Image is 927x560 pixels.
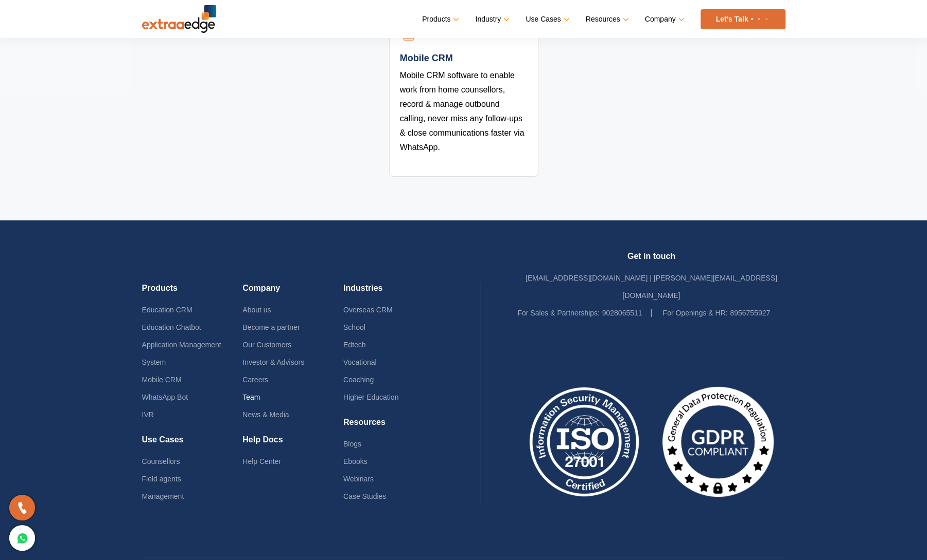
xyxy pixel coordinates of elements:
[242,341,291,349] a: Our Customers
[526,274,777,300] a: [EMAIL_ADDRESS][DOMAIN_NAME] | [PERSON_NAME][EMAIL_ADDRESS][DOMAIN_NAME]
[517,304,600,322] label: For Sales & Partnerships:
[730,309,770,317] a: 8956755927
[343,457,368,465] a: Ebooks
[343,323,365,331] a: School
[343,492,386,500] a: Case Studies
[343,341,366,349] a: Edtech
[242,435,343,453] h4: Help Docs
[343,283,444,301] h4: Industries
[517,251,785,269] h4: Get in touch
[242,306,271,314] a: About us
[142,323,201,331] a: Education Chatbot
[242,376,268,384] a: Careers
[242,410,289,419] a: News & Media
[526,12,567,27] a: Use Cases
[142,283,243,301] h4: Products
[242,457,281,465] a: Help Center
[142,393,188,401] a: WhatsApp Bot
[422,12,457,27] a: Products
[142,410,154,419] a: IVR
[343,440,361,448] a: Blogs
[142,376,182,384] a: Mobile CRM
[142,457,180,465] a: Counsellors
[142,475,181,483] a: Field agents
[343,306,393,314] a: Overseas CRM
[645,12,683,27] a: Company
[242,358,304,366] a: Investor & Advisors
[602,309,642,317] a: 9028065511
[475,12,508,27] a: Industry
[242,283,343,301] h4: Company
[142,306,193,314] a: Education CRM
[343,393,398,401] a: Higher Education
[662,304,727,322] label: For Openings & HR:
[142,492,184,500] a: Management
[242,323,300,331] a: Become a partner
[142,435,243,453] h4: Use Cases
[142,341,221,366] a: Application Management System
[586,12,627,27] a: Resources
[343,475,374,483] a: Webinars
[701,9,785,29] a: Let’s Talk
[343,417,444,435] h4: Resources
[242,393,260,401] a: Team
[343,376,374,384] a: Coaching
[343,358,377,366] a: Vocational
